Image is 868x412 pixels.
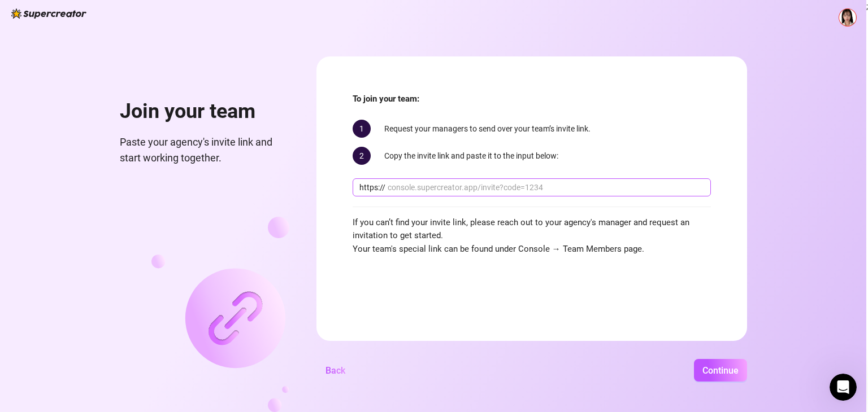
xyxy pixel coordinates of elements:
[702,365,739,376] span: Continue
[839,9,856,26] img: ALV-UjVVZsyU6YVUJOpLkClDgyuv6wnW9zc-On-GctTUAcVcbeTykcV17bgsXb66hSRltRg_Vfuoe0wpSKQGOLewCAVP376fn...
[11,8,86,19] img: logo
[120,134,289,166] span: Paste your agency's invite link and start working together.
[353,216,711,256] span: If you can’t find your invite link, please reach out to your agency's manager and request an invi...
[120,99,289,124] h1: Join your team
[316,359,354,382] button: Back
[388,181,704,194] input: console.supercreator.app/invite?code=1234
[830,374,857,401] iframe: Intercom live chat
[353,94,419,104] strong: To join your team:
[353,120,371,138] span: 1
[694,359,747,382] button: Continue
[325,365,345,376] span: Back
[353,147,711,165] div: Copy the invite link and paste it to the input below:
[359,181,385,194] span: https://
[353,147,371,165] span: 2
[353,120,711,138] div: Request your managers to send over your team’s invite link.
